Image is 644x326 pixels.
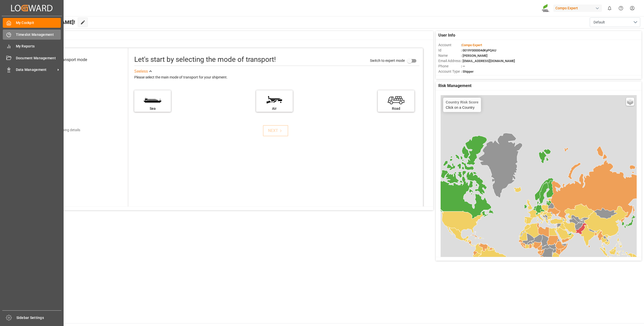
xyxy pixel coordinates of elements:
div: Air [259,106,290,111]
span: Sidebar Settings [16,315,62,320]
span: Risk Management [438,83,471,89]
span: Compo Expert [462,43,482,47]
span: : [PERSON_NAME] [461,54,488,58]
div: See less [134,68,148,74]
button: Compo Expert [553,3,604,13]
button: Help Center [615,3,627,14]
div: Click on a Country [446,100,478,110]
span: Switch to expert mode [370,59,405,63]
span: Document Management [16,56,61,61]
div: Let's start by selecting the mode of transport! [134,54,276,65]
span: Data Management [16,67,56,72]
span: My Reports [16,44,61,49]
span: Default [594,20,605,25]
div: Compo Expert [553,5,602,12]
span: : — [461,64,465,68]
h4: Country Risk Score [446,100,478,104]
div: Add shipping details [49,127,80,133]
button: show 0 new notifications [604,3,615,14]
div: Sea [137,106,168,111]
span: Timeslot Management [16,32,61,37]
div: NEXT [268,128,283,134]
span: Account Type [438,69,461,74]
span: Name [438,53,461,58]
span: My Cockpit [16,20,61,25]
div: Select transport mode [48,57,87,63]
button: open menu [590,17,640,27]
span: Account [438,42,461,48]
span: Id [438,48,461,53]
div: Please select the main mode of transport for your shipment. [134,74,419,80]
div: Road [380,106,412,111]
span: : 0019Y000004dKyPQAU [461,48,496,52]
button: NEXT [263,125,288,136]
span: : Shipper [461,70,474,73]
img: Screenshot%202023-09-29%20at%2010.02.21.png_1712312052.png [542,4,550,13]
a: Timeslot Management [3,30,61,39]
a: Layers [626,98,634,106]
span: Phone [438,64,461,69]
span: User Info [438,32,455,38]
span: Email Address [438,58,461,64]
a: My Cockpit [3,18,61,28]
span: : [461,43,482,47]
span: : [EMAIL_ADDRESS][DOMAIN_NAME] [461,59,515,63]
